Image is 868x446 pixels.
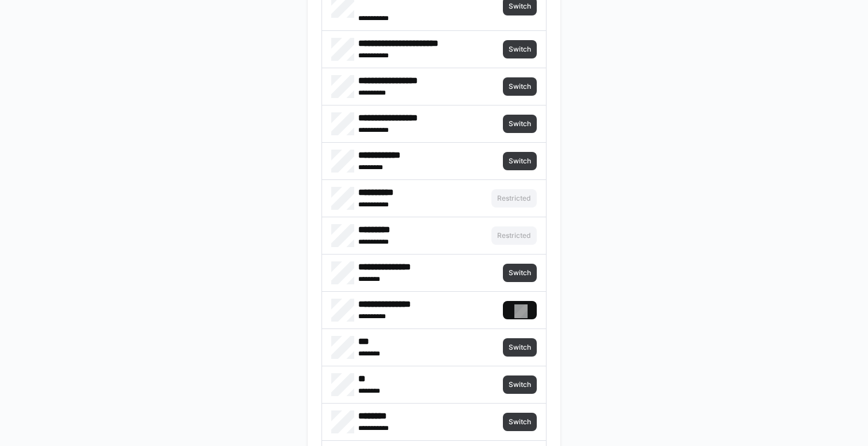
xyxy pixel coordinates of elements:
[507,380,532,389] span: Switch
[496,231,532,240] span: Restricted
[503,375,537,394] button: Switch
[503,338,537,357] button: Switch
[503,264,537,282] button: Switch
[507,417,532,427] span: Switch
[491,226,537,245] button: Restricted
[507,45,532,54] span: Switch
[491,189,537,208] button: Restricted
[507,2,532,11] span: Switch
[503,40,537,58] button: Switch
[503,77,537,96] button: Switch
[503,152,537,170] button: Switch
[503,413,537,431] button: Switch
[507,343,532,352] span: Switch
[496,194,532,203] span: Restricted
[507,119,532,128] span: Switch
[507,157,532,166] span: Switch
[507,268,532,277] span: Switch
[503,115,537,133] button: Switch
[507,82,532,91] span: Switch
